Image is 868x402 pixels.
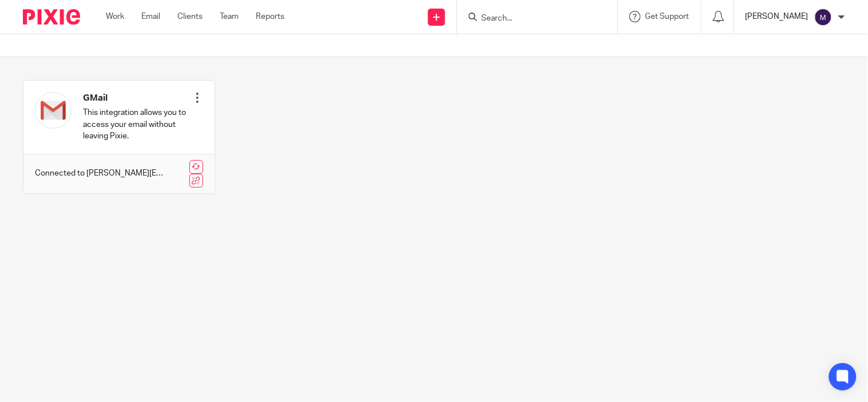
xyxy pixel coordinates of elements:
img: Pixie [23,9,80,25]
h4: GMail [83,92,192,104]
a: Email [141,11,160,22]
img: gmail.svg [35,92,72,129]
img: svg%3E [814,8,833,26]
p: [PERSON_NAME] [746,11,808,22]
a: Clients [177,11,203,22]
a: Work [106,11,124,22]
p: Connected to [PERSON_NAME][EMAIL_ADDRESS][DOMAIN_NAME] [35,168,169,179]
span: Get Support [645,13,689,21]
p: This integration allows you to access your email without leaving Pixie. [83,107,192,142]
a: Reports [256,11,284,22]
input: Search [480,14,583,24]
a: Team [220,11,239,22]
